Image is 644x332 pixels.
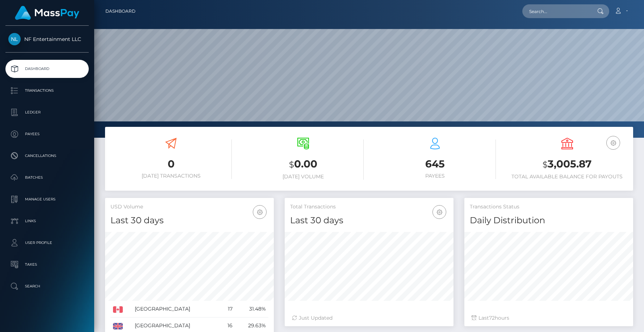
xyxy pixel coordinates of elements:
a: User Profile [5,234,89,252]
div: Last hours [472,314,626,322]
span: NF Entertainment LLC [5,36,89,42]
div: Just Updated [292,314,446,322]
p: Dashboard [8,63,86,74]
a: Manage Users [5,190,89,208]
h5: Total Transactions [290,203,448,211]
input: Search... [522,4,590,18]
a: Payees [5,125,89,143]
a: Batches [5,169,89,187]
p: Search [8,281,86,292]
a: Dashboard [105,4,135,19]
p: User Profile [8,237,86,248]
img: NF Entertainment LLC [8,33,21,45]
h6: Total Available Balance for Payouts [507,174,628,180]
a: Search [5,277,89,295]
p: Ledger [8,107,86,118]
img: MassPay Logo [15,6,79,20]
h6: [DATE] Volume [243,174,364,180]
p: Manage Users [8,194,86,205]
p: Links [8,216,86,227]
h3: 0.00 [243,157,364,172]
td: 17 [220,301,235,318]
td: [GEOGRAPHIC_DATA] [132,301,221,318]
p: Batches [8,172,86,183]
h4: Daily Distribution [470,214,628,227]
a: Links [5,212,89,230]
a: Transactions [5,82,89,100]
small: $ [289,159,294,170]
a: Taxes [5,256,89,274]
h4: Last 30 days [290,214,448,227]
p: Taxes [8,259,86,270]
td: 31.48% [235,301,268,318]
p: Payees [8,129,86,140]
img: CA.png [113,306,123,313]
a: Cancellations [5,147,89,165]
h6: Payees [375,173,496,179]
a: Ledger [5,103,89,121]
span: 72 [489,315,495,321]
h5: Transactions Status [470,203,628,211]
a: Dashboard [5,60,89,78]
h4: Last 30 days [110,214,268,227]
img: GB.png [113,323,123,329]
h3: 645 [375,157,496,171]
h5: USD Volume [110,203,268,211]
p: Transactions [8,85,86,96]
p: Cancellations [8,150,86,161]
small: $ [543,159,548,170]
h3: 0 [110,157,232,171]
h6: [DATE] Transactions [110,173,232,179]
h3: 3,005.87 [507,157,628,172]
